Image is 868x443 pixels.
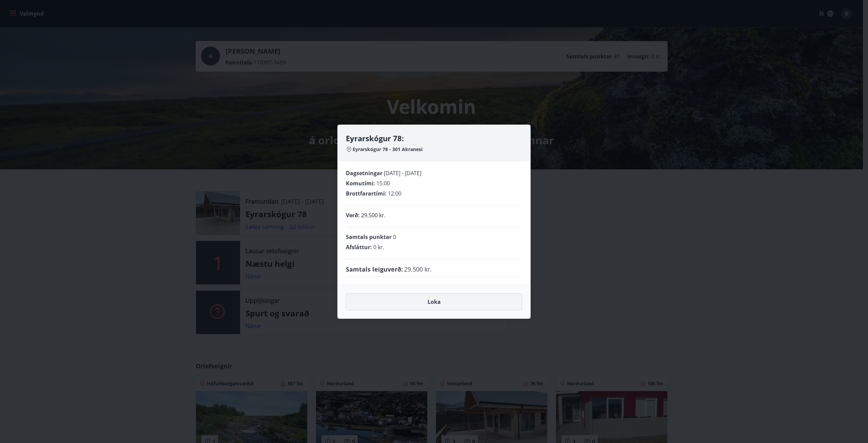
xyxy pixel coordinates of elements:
[346,293,522,310] button: Loka
[346,211,360,219] span: Verð :
[346,265,403,274] span: Samtals leiguverð :
[373,243,384,251] span: 0 kr.
[384,169,421,177] span: [DATE] - [DATE]
[376,180,390,187] span: 15:00
[346,180,375,187] span: Komutími :
[346,233,392,241] span: Samtals punktar
[346,169,382,177] span: Dagsetningar
[353,146,422,153] span: Eyrarskógur 78 - 301 Akranesi
[388,190,401,197] span: 12:00
[393,233,396,241] span: 0
[404,265,432,274] span: 29.500 kr.
[346,190,387,197] span: Brottfarartími :
[346,243,372,251] span: Afsláttur :
[346,133,522,143] h4: Eyrarskógur 78:
[361,211,386,219] p: 29.500 kr.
